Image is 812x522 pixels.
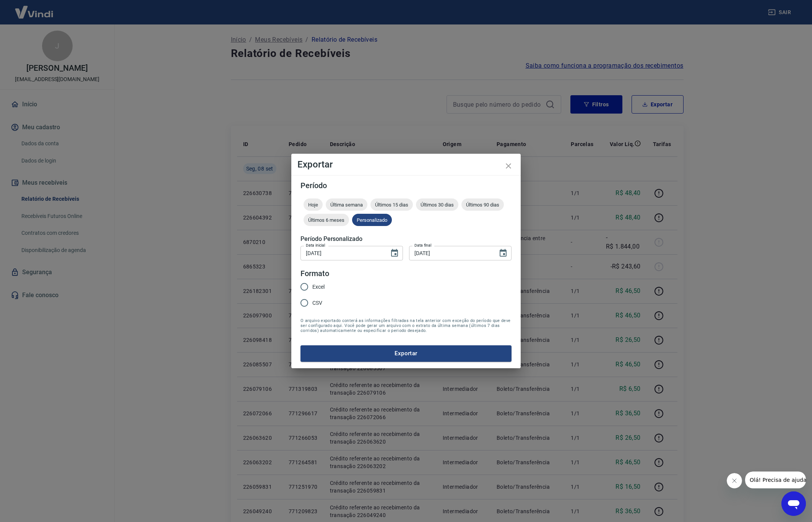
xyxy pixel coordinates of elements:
div: Personalizado [352,214,392,226]
legend: Formato [300,268,329,279]
input: DD/MM/YYYY [409,246,492,260]
button: Exportar [300,345,512,361]
span: Últimos 30 dias [416,202,458,208]
span: Olá! Precisa de ajuda? [5,5,64,11]
h5: Período [300,182,512,189]
span: Últimos 90 dias [461,202,504,208]
iframe: Fechar mensagem [727,473,742,488]
input: DD/MM/YYYY [300,246,384,260]
div: Última semana [326,198,367,211]
div: Últimos 15 dias [370,198,413,211]
button: Choose date, selected date is 5 de set de 2025 [387,246,402,261]
span: CSV [312,299,322,307]
span: Últimos 15 dias [370,202,413,208]
iframe: Botão para abrir a janela de mensagens [781,491,806,516]
span: Últimos 6 meses [304,217,349,223]
div: Hoje [304,198,323,211]
div: Últimos 6 meses [304,214,349,226]
span: Última semana [326,202,367,208]
button: close [499,157,518,175]
h4: Exportar [297,160,515,169]
button: Choose date, selected date is 8 de set de 2025 [495,246,511,261]
span: O arquivo exportado conterá as informações filtradas na tela anterior com exceção do período que ... [300,318,512,333]
label: Data final [414,242,432,248]
div: Últimos 90 dias [461,198,504,211]
label: Data inicial [306,242,325,248]
h5: Período Personalizado [300,235,512,243]
iframe: Mensagem da empresa [745,472,806,488]
span: Excel [312,283,325,291]
div: Últimos 30 dias [416,198,458,211]
span: Personalizado [352,217,392,223]
span: Hoje [304,202,323,208]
